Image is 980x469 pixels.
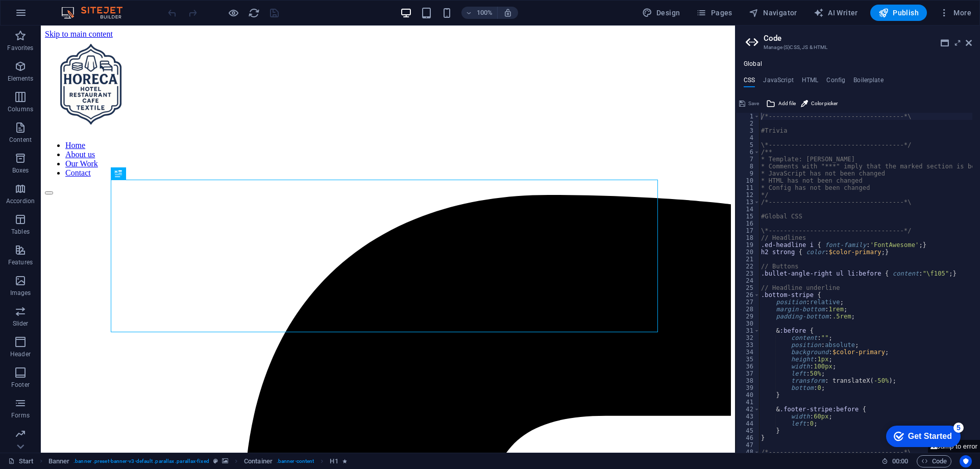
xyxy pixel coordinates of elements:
div: 24 [736,277,760,284]
div: 29 [736,313,760,320]
span: : [899,457,901,465]
p: Boxes [12,166,29,175]
div: 25 [736,284,760,291]
span: Publish [878,8,919,18]
h4: Config [826,77,845,88]
button: Code [917,455,951,467]
div: 31 [736,327,760,334]
div: Get Started [30,11,74,20]
p: Features [8,258,33,266]
img: Editor Logo [59,7,135,19]
div: 9 [736,170,760,177]
button: Click here to leave preview mode and continue editing [227,7,239,19]
div: 28 [736,306,760,313]
div: 40 [736,391,760,399]
div: 17 [736,227,760,234]
div: 2 [736,120,760,127]
button: Navigator [745,5,801,21]
p: Elements [8,75,34,83]
div: 18 [736,234,760,241]
div: 36 [736,363,760,370]
div: 5 [736,141,760,149]
div: 1 [736,113,760,120]
div: 30 [736,320,760,327]
h6: 100% [477,7,493,19]
div: 14 [736,206,760,213]
div: 23 [736,270,760,277]
div: 33 [736,341,760,349]
div: 46 [736,434,760,441]
div: 8 [736,163,760,170]
h4: Boilerplate [853,77,884,88]
div: 27 [736,299,760,306]
h3: Manage (S)CSS, JS & HTML [764,43,951,52]
button: Publish [870,5,927,21]
div: 44 [736,420,760,427]
div: 13 [736,199,760,206]
div: 43 [736,413,760,420]
a: Skip to main content [4,4,72,13]
p: Header [10,350,31,358]
i: Element contains an animation [342,458,347,464]
i: This element is a customizable preset [213,458,218,464]
span: Click to select. Double-click to edit [244,455,273,467]
p: Content [9,136,32,144]
div: 10 [736,177,760,184]
div: 20 [736,249,760,256]
div: 38 [736,377,760,384]
div: 45 [736,427,760,434]
div: 19 [736,241,760,249]
div: Get Started 5 items remaining, 0% complete [8,5,83,27]
div: 21 [736,256,760,263]
span: Click to select. Double-click to edit [48,455,70,467]
div: 12 [736,191,760,199]
div: 48 [736,449,760,456]
h4: Global [744,60,762,68]
div: 3 [736,127,760,134]
i: This element contains a background [222,458,228,464]
div: 42 [736,406,760,413]
div: 15 [736,213,760,220]
button: More [935,5,975,21]
h4: JavaScript [763,77,793,88]
i: On resize automatically adjust zoom level to fit chosen device. [503,8,512,17]
h2: Code [764,34,972,43]
button: reload [248,7,260,19]
h6: Session time [881,455,909,467]
span: Color picker [811,97,838,110]
div: 4 [736,134,760,141]
p: Favorites [7,44,33,52]
button: 100% [461,7,498,19]
p: Slider [13,319,29,328]
div: 32 [736,334,760,341]
div: 6 [736,149,760,156]
button: Add file [765,97,797,110]
p: Forms [11,411,30,419]
div: 26 [736,291,760,299]
div: 34 [736,349,760,356]
button: Design [638,5,684,21]
span: 00 00 [892,455,908,467]
div: 7 [736,156,760,163]
button: Pages [692,5,736,21]
div: 41 [736,399,760,406]
span: More [939,8,971,18]
div: 37 [736,370,760,377]
span: Design [642,8,680,18]
span: AI Writer [814,8,858,18]
span: . banner-content [277,455,314,467]
button: AI Writer [810,5,862,21]
a: Click to cancel selection. Double-click to open Pages [8,455,34,467]
div: 16 [736,220,760,227]
p: Accordion [6,197,35,205]
i: Reload page [248,7,260,19]
span: Code [921,455,947,467]
div: 47 [736,441,760,449]
span: . banner .preset-banner-v3-default .parallax .parallax-fixed [73,455,209,467]
h4: CSS [744,77,755,88]
button: Usercentrics [960,455,972,467]
p: Images [10,289,31,297]
div: 39 [736,384,760,391]
div: 11 [736,184,760,191]
button: Color picker [799,97,839,110]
